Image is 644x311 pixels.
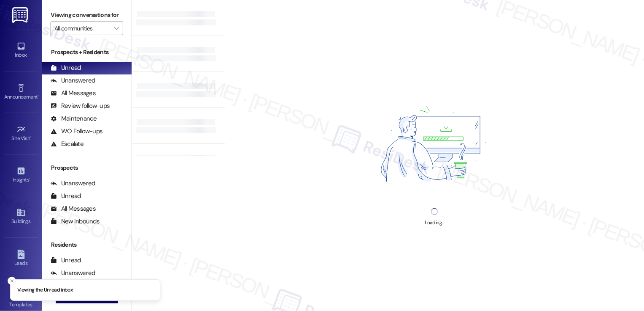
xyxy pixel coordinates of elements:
[51,76,95,85] div: Unanswered
[51,89,96,98] div: All Messages
[51,63,81,72] div: Unread
[4,164,38,187] a: Insights •
[51,217,100,226] div: New Inbounds
[32,300,34,306] span: •
[29,176,30,182] span: •
[4,247,38,270] a: Leads
[4,39,38,62] a: Inbox
[4,205,38,228] a: Buildings
[51,179,95,188] div: Unanswered
[425,218,444,227] div: Loading...
[51,204,96,213] div: All Messages
[8,277,16,285] button: Close toast
[51,127,102,136] div: WO Follow-ups
[12,7,30,23] img: ResiDesk Logo
[54,22,110,35] input: All communities
[51,114,97,123] div: Maintenance
[4,122,38,145] a: Site Visit •
[51,140,84,149] div: Escalate
[51,256,81,265] div: Unread
[51,269,95,278] div: Unanswered
[42,240,132,249] div: Residents
[30,134,32,140] span: •
[51,192,81,201] div: Unread
[42,163,132,172] div: Prospects
[51,102,110,110] div: Review follow-ups
[51,8,123,22] label: Viewing conversations for
[38,93,39,99] span: •
[17,286,73,294] p: Viewing the Unread inbox
[114,25,119,32] i: 
[42,48,132,57] div: Prospects + Residents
